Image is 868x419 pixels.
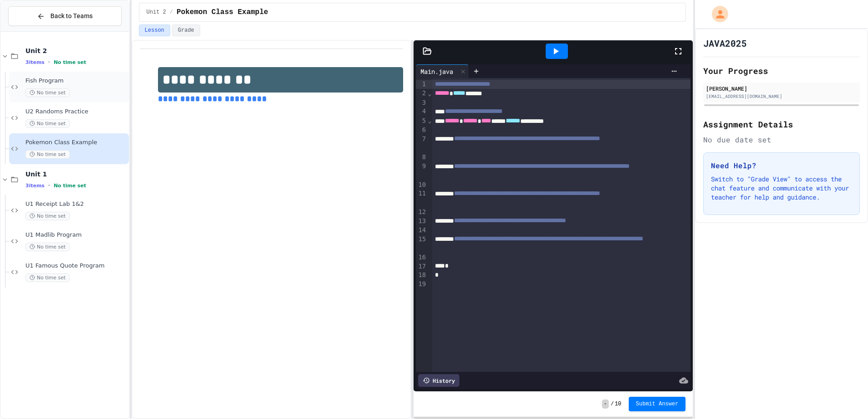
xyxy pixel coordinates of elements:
[416,80,427,89] div: 1
[48,58,50,66] span: •
[25,243,70,251] span: No time set
[416,280,427,289] div: 19
[25,108,127,116] span: U2 Randoms Practice
[25,119,70,128] span: No time set
[139,24,170,36] button: Lesson
[147,9,166,16] span: Unit 2
[25,273,70,282] span: No time set
[25,77,127,85] span: Fish Program
[416,135,427,153] div: 7
[703,64,860,77] h2: Your Progress
[25,212,70,220] span: No time set
[25,183,44,189] span: 3 items
[25,200,127,208] span: U1 Receipt Lab 1&2
[416,253,427,262] div: 16
[416,126,427,135] div: 6
[416,89,427,98] div: 2
[615,400,621,408] span: 10
[25,150,70,159] span: No time set
[416,208,427,217] div: 12
[25,262,127,270] span: U1 Famous Quote Program
[702,4,730,24] div: My Account
[172,24,200,36] button: Grade
[48,182,50,189] span: •
[416,217,427,226] div: 13
[711,175,852,202] p: Switch to "Grade View" to access the chat feature and communicate with your teacher for help and ...
[25,170,127,178] span: Unit 1
[416,262,427,271] div: 17
[416,64,469,78] div: Main.java
[8,6,122,26] button: Back to Teams
[416,271,427,280] div: 18
[427,117,432,124] span: Fold line
[611,400,614,408] span: /
[418,374,459,387] div: History
[416,153,427,162] div: 8
[703,134,860,145] div: No due date set
[703,37,747,49] h1: JAVA2025
[25,59,44,65] span: 3 items
[50,11,93,21] span: Back to Teams
[416,107,427,116] div: 4
[602,400,609,409] span: -
[711,160,852,171] h3: Need Help?
[54,183,86,189] span: No time set
[416,117,427,126] div: 5
[25,231,127,239] span: U1 Madlib Program
[706,84,857,93] div: [PERSON_NAME]
[427,90,432,97] span: Fold line
[177,7,268,18] span: Pokemon Class Example
[416,162,427,180] div: 9
[416,189,427,208] div: 11
[416,180,427,190] div: 10
[170,9,173,16] span: /
[54,59,86,65] span: No time set
[416,235,427,253] div: 15
[25,47,127,55] span: Unit 2
[25,139,127,146] span: Pokemon Class Example
[629,397,686,411] button: Submit Answer
[25,88,70,97] span: No time set
[416,67,458,76] div: Main.java
[703,118,860,131] h2: Assignment Details
[416,226,427,235] div: 14
[636,400,679,408] span: Submit Answer
[416,98,427,107] div: 3
[706,93,857,100] div: [EMAIL_ADDRESS][DOMAIN_NAME]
